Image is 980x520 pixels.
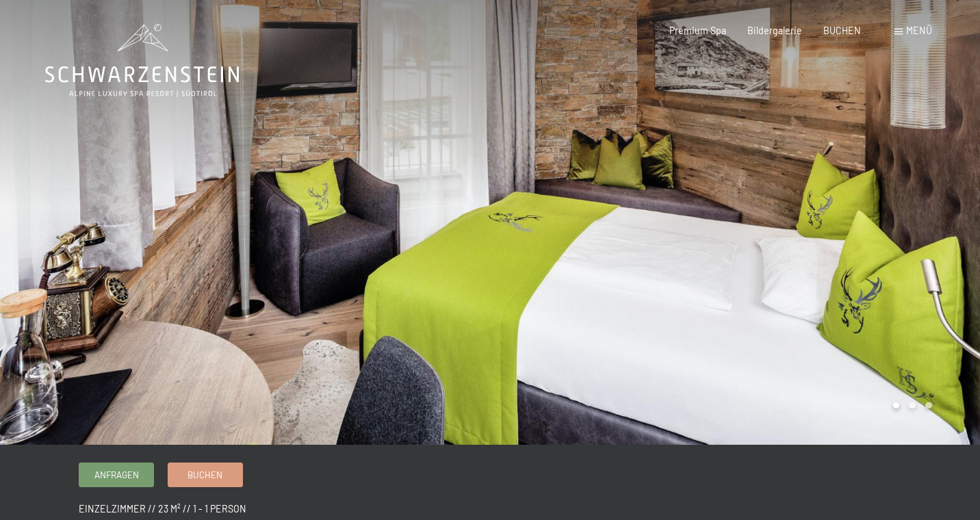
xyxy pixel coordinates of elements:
[168,463,242,486] a: Buchen
[94,469,139,481] span: Anfragen
[79,503,246,515] span: Einzelzimmer // 23 m² // 1 - 1 Person
[823,25,861,36] a: BUCHEN
[79,463,153,486] a: Anfragen
[188,469,222,481] span: Buchen
[669,25,726,36] a: Premium Spa
[747,25,802,36] a: Bildergalerie
[906,25,932,36] span: Menü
